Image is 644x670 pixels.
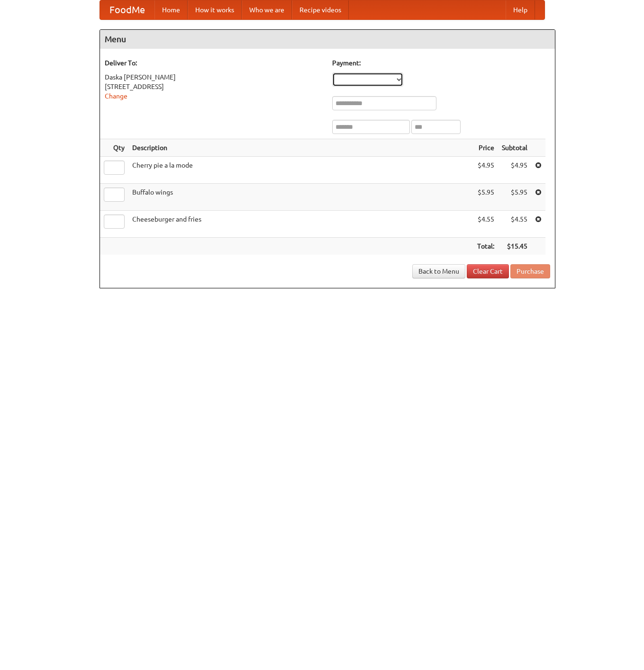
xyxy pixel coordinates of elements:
[128,184,473,211] td: Buffalo wings
[467,264,509,278] a: Clear Cart
[473,139,498,157] th: Price
[473,211,498,238] td: $4.55
[105,72,323,82] div: Daska [PERSON_NAME]
[188,0,242,19] a: How it works
[498,139,531,157] th: Subtotal
[128,211,473,238] td: Cheeseburger and fries
[498,184,531,211] td: $5.95
[100,30,555,49] h4: Menu
[506,0,535,19] a: Help
[242,0,292,19] a: Who we are
[473,157,498,184] td: $4.95
[498,157,531,184] td: $4.95
[105,58,323,68] h5: Deliver To:
[100,0,154,19] a: FoodMe
[128,157,473,184] td: Cherry pie a la mode
[473,238,498,255] th: Total:
[412,264,465,278] a: Back to Menu
[128,139,473,157] th: Description
[292,0,349,19] a: Recipe videos
[154,0,188,19] a: Home
[473,184,498,211] td: $5.95
[100,139,128,157] th: Qty
[332,58,550,68] h5: Payment:
[105,82,323,91] div: [STREET_ADDRESS]
[105,92,127,100] a: Change
[510,264,550,278] button: Purchase
[498,238,531,255] th: $15.45
[498,211,531,238] td: $4.55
